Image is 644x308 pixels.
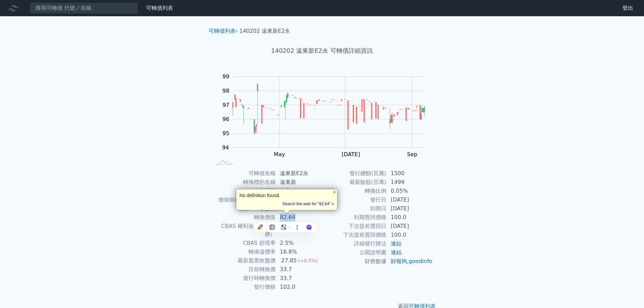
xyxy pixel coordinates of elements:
[322,257,387,266] td: 財務數據
[222,73,229,80] tspan: 99
[276,283,322,291] td: 102.0
[222,102,229,108] tspan: 97
[211,169,276,178] td: 可轉債名稱
[387,213,433,222] td: 100.0
[322,231,387,239] td: 下次提前賣回價格
[276,178,322,187] td: 遠東新
[322,213,387,222] td: 到期賣回價格
[209,27,238,35] li: ›
[387,187,433,195] td: 0.05%
[211,222,276,239] td: CBAS 權利金（百元報價）
[322,195,387,204] td: 發行日
[610,276,644,308] iframe: Chat Widget
[211,204,276,213] td: 最新 CB 收盤價
[276,222,322,239] td: 6.24
[617,3,639,14] a: 登出
[322,248,387,257] td: 公開說明書
[211,178,276,187] td: 轉換標的名稱
[387,231,433,239] td: 100.0
[211,239,276,247] td: CBAS 折現率
[391,258,407,264] a: 財報狗
[322,204,387,213] td: 到期日
[219,73,435,158] g: Chart
[211,265,276,274] td: 目前轉換價
[211,247,276,256] td: 轉換溢價率
[298,258,318,263] span: (+0.5%)
[211,213,276,222] td: 轉換價值
[322,169,387,178] td: 發行總額(百萬)
[409,258,432,264] a: goodinfo
[387,169,433,178] td: 1500
[322,178,387,187] td: 最新餘額(百萬)
[30,2,138,14] input: 搜尋可轉債 代號／名稱
[387,178,433,187] td: 1499
[276,274,322,283] td: 33.7
[276,187,322,195] td: 上市
[387,257,433,266] td: ,
[211,187,276,195] td: 上市櫃別
[276,169,322,178] td: 遠東新E2永
[211,274,276,283] td: 發行時轉換價
[222,130,229,137] tspan: 95
[203,46,441,55] h1: 140202 遠東新E2永 可轉債詳細資訊
[387,195,433,204] td: [DATE]
[222,116,229,122] tspan: 96
[387,204,433,213] td: [DATE]
[222,88,229,94] tspan: 98
[209,28,236,34] a: 可轉債列表
[211,283,276,291] td: 發行價格
[276,265,322,274] td: 33.7
[322,239,387,248] td: 詳細發行辦法
[276,213,322,222] td: 82.64
[322,187,387,195] td: 轉換比例
[387,222,433,231] td: [DATE]
[610,276,644,308] div: 聊天小工具
[391,240,402,247] a: 連結
[274,151,285,158] tspan: May
[280,257,298,265] div: 27.85
[211,256,276,265] td: 最新股票收盤價
[276,247,322,256] td: 16.8%
[239,27,290,35] li: 140202 遠東新E2永
[232,84,425,134] g: Series
[222,144,229,151] tspan: 94
[276,239,322,247] td: 2.5%
[211,195,276,204] td: 擔保銀行/TCRI信用評等
[391,249,402,256] a: 連結
[342,151,360,158] tspan: [DATE]
[146,5,173,11] a: 可轉債列表
[407,151,417,158] tspan: Sep
[322,222,387,231] td: 下次提前賣回日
